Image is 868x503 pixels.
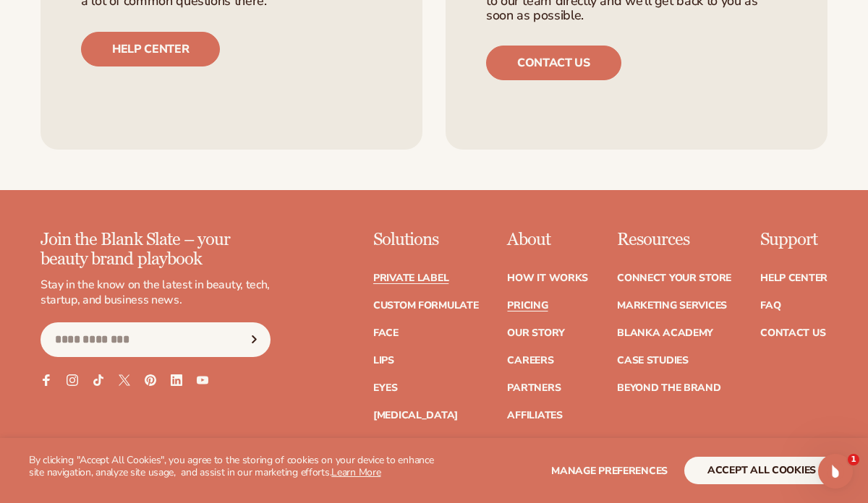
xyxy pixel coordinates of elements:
a: Help Center [760,273,827,283]
a: Private label [373,273,448,283]
a: Eyes [373,383,398,393]
iframe: Intercom live chat [818,454,853,489]
a: [MEDICAL_DATA] [373,410,458,421]
a: Case Studies [617,356,689,366]
a: Our Story [507,328,564,338]
a: Contact Us [760,328,825,338]
a: Lips [373,356,394,366]
a: Partners [507,383,561,393]
a: Pricing [507,301,548,311]
a: Face [373,328,399,338]
span: Manage preferences [551,464,668,478]
p: Support [760,231,827,249]
a: Help center [81,32,220,66]
button: Subscribe [238,322,270,357]
p: Stay in the know on the latest in beauty, tech, startup, and business news. [41,278,271,308]
a: Connect your store [617,273,731,283]
span: 1 [848,454,859,465]
a: Careers [507,356,553,366]
a: Contact us [486,46,621,80]
button: Manage preferences [551,457,668,484]
a: Affiliates [507,410,562,421]
p: About [507,231,588,249]
p: Solutions [373,231,479,249]
a: Marketing services [617,301,727,311]
p: By clicking "Accept All Cookies", you agree to the storing of cookies on your device to enhance s... [29,455,434,479]
p: Resources [617,231,731,249]
a: FAQ [760,301,780,311]
a: Blanka Academy [617,328,713,338]
p: Join the Blank Slate – your beauty brand playbook [41,231,271,269]
a: Beyond the brand [617,383,721,393]
a: Custom formulate [373,301,479,311]
button: accept all cookies [684,457,839,484]
a: How It Works [507,273,588,283]
a: Learn More [331,465,380,479]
